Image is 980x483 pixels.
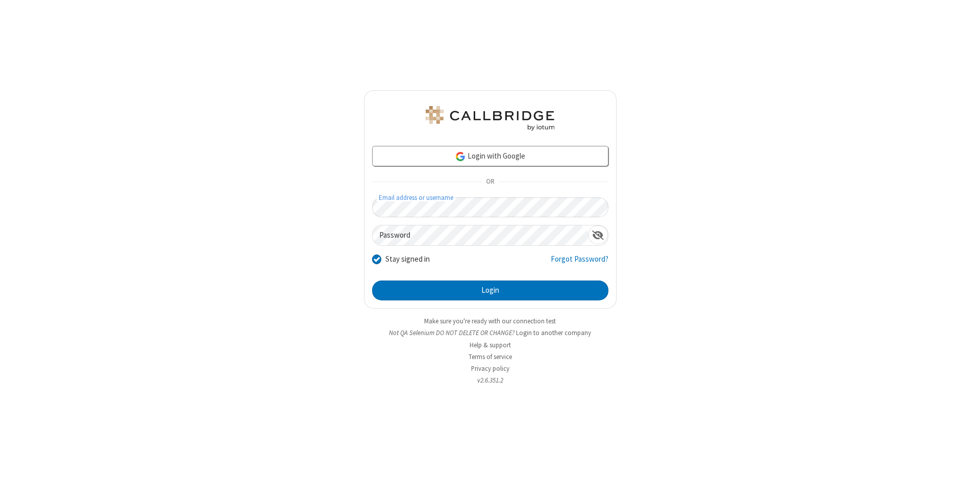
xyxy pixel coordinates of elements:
a: Help & support [470,341,511,349]
a: Terms of service [469,352,512,361]
a: Login with Google [372,146,608,166]
li: Not QA Selenium DO NOT DELETE OR CHANGE? [364,328,617,338]
a: Make sure you're ready with our connection test [424,317,556,325]
label: Stay signed in [385,253,430,265]
div: Show password [588,225,608,244]
span: OR [482,175,498,189]
iframe: Chat [954,456,972,476]
a: Privacy policy [471,364,509,373]
input: Email address or username [372,197,608,217]
img: google-icon.png [455,151,466,162]
li: v2.6.351.2 [364,375,617,385]
input: Password [373,225,588,245]
button: Login to another company [516,328,591,338]
button: Login [372,281,608,301]
a: Forgot Password? [551,253,608,273]
img: QA Selenium DO NOT DELETE OR CHANGE [424,106,556,131]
